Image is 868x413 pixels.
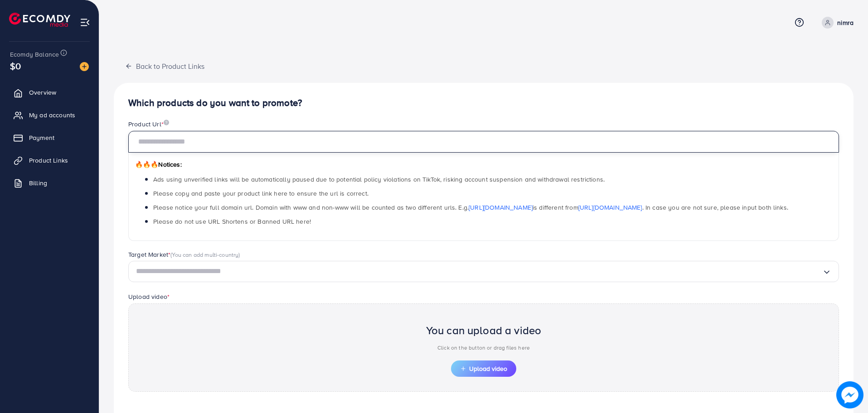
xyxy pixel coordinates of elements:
span: 🔥🔥🔥 [135,160,158,169]
a: [URL][DOMAIN_NAME] [469,203,533,212]
span: Notices: [135,160,182,169]
span: $0 [10,59,21,72]
span: Please copy and paste your product link here to ensure the url is correct. [153,189,369,198]
span: Please notice your full domain url. Domain with www and non-www will be counted as two different ... [153,203,788,212]
span: Product Links [29,156,68,165]
h2: You can upload a video [426,324,542,337]
img: image [80,62,89,71]
input: Search for option [136,264,822,279]
span: My ad accounts [29,110,75,120]
img: menu [80,17,90,28]
span: Billing [29,178,47,187]
img: image [164,120,169,125]
a: My ad accounts [7,106,92,124]
a: Billing [7,174,92,192]
label: Target Market [128,250,240,259]
span: Payment [29,133,54,142]
span: Upload video [460,365,507,372]
p: nimra [837,17,853,28]
img: image [836,381,863,408]
a: [URL][DOMAIN_NAME] [578,203,642,212]
button: Back to Product Links [114,56,216,76]
span: (You can add multi-country) [170,250,240,259]
label: Product Url [128,120,169,129]
div: Search for option [128,261,839,282]
span: Please do not use URL Shortens or Banned URL here! [153,217,311,226]
span: Ads using unverified links will be automatically paused due to potential policy violations on Tik... [153,175,605,184]
h4: Which products do you want to promote? [128,97,839,109]
span: Ecomdy Balance [10,50,59,59]
img: logo [9,13,70,27]
a: Payment [7,129,92,147]
a: nimra [818,17,853,29]
span: Overview [29,88,56,97]
a: Overview [7,83,92,101]
p: Click on the button or drag files here [426,342,542,353]
button: Upload video [451,360,516,377]
a: Product Links [7,151,92,169]
label: Upload video [128,292,170,301]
